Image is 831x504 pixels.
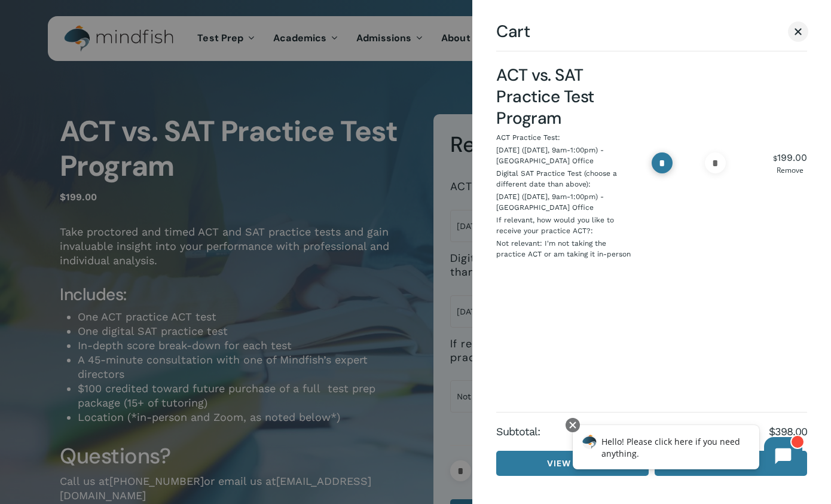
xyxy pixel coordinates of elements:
[496,451,649,476] a: View cart
[496,132,560,145] dt: ACT Practice Test:
[675,152,702,173] input: Product quantity
[773,152,807,163] bdi: 199.00
[496,215,631,238] dt: If relevant, how would you like to receive your practice ACT?:
[496,424,769,439] strong: Subtotal:
[496,24,530,39] span: Cart
[496,168,631,191] dt: Digital SAT Practice Test (choose a different date than above):
[560,416,814,487] iframe: Chatbot
[496,145,634,166] p: [DATE] ([DATE], 9am-1:00pm) - [GEOGRAPHIC_DATA] Office
[496,191,634,213] p: [DATE] ([DATE], 9am-1:00pm) - [GEOGRAPHIC_DATA] Office
[773,167,807,174] a: Remove ACT vs. SAT Practice Test Program from cart
[496,238,634,259] p: Not relevant: I'm not taking the practice ACT or am taking it in-person
[773,154,777,163] span: $
[496,64,594,129] a: ACT vs. SAT Practice Test Program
